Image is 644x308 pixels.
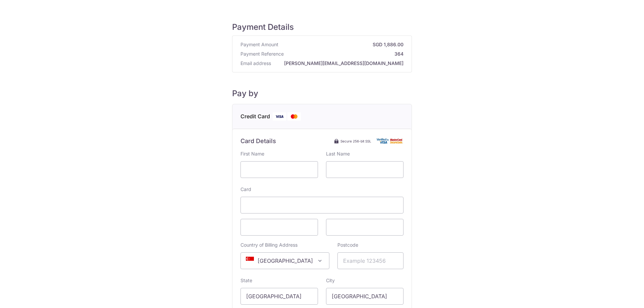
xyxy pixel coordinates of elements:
[326,150,350,157] label: Last Name
[240,60,271,67] span: Email address
[273,112,286,121] img: Visa
[240,41,278,48] span: Payment Amount
[337,242,358,248] label: Postcode
[240,277,252,284] label: State
[240,242,298,248] label: Country of Billing Address
[326,277,335,284] label: City
[246,201,398,209] iframe: Secure card number input frame
[340,138,371,144] span: Secure 256-bit SSL
[286,51,404,57] strong: 364
[240,112,270,121] span: Credit Card
[337,252,404,269] input: Example 123456
[377,138,404,144] img: Card secure
[232,88,412,99] h5: Pay by
[274,60,404,67] strong: [PERSON_NAME][EMAIL_ADDRESS][DOMAIN_NAME]
[240,150,264,157] label: First Name
[246,223,312,231] iframe: Secure card expiration date input frame
[240,137,276,145] h6: Card Details
[232,22,412,32] h5: Payment Details
[240,252,329,269] span: Singapore
[241,253,329,269] span: Singapore
[240,186,251,193] label: Card
[240,51,284,57] span: Payment Reference
[287,112,301,121] img: Mastercard
[332,223,398,231] iframe: Secure card security code input frame
[281,41,404,48] strong: SGD 1,886.00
